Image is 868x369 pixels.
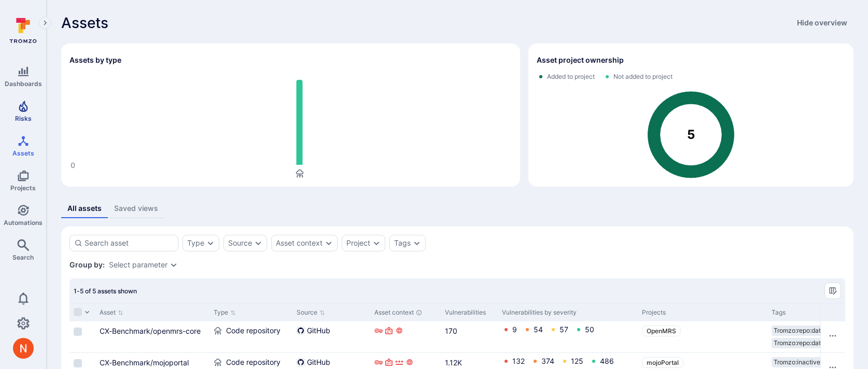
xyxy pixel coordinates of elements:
[502,308,634,317] div: Vulnerabilities by severity
[114,203,158,214] div: Saved views
[13,338,34,359] div: Neeren Patki
[226,357,281,367] span: Code repository
[74,287,137,295] span: 1-5 of 5 assets shown
[445,327,457,335] a: 170
[15,115,32,122] span: Risks
[254,239,262,247] button: Expand dropdown
[53,35,853,187] div: Assets overview
[613,73,673,81] span: Not added to project
[445,358,462,367] a: 1.12K
[772,338,848,348] div: Tromzo:repo:data:pii (BETA)
[74,308,82,316] span: Select all rows
[374,308,437,317] div: Asset context
[413,239,421,247] button: Expand dropdown
[498,321,638,352] div: Cell for Vulnerabilities by severity
[109,261,178,269] div: grouping parameters
[370,321,441,352] div: Cell for Asset context
[774,327,841,335] span: Tromzo:repo:data:cre …
[537,55,624,65] h2: Asset project ownership
[41,19,49,27] i: Expand navigation menu
[585,325,594,334] a: 50
[292,321,370,352] div: Cell for Source
[600,357,614,365] a: 486
[441,321,498,352] div: Cell for Vulnerabilities
[206,239,215,247] button: Expand dropdown
[824,282,841,299] button: Manage columns
[276,239,323,247] button: Asset context
[187,239,204,247] button: Type
[74,328,82,336] span: Select row
[774,339,838,347] span: Tromzo:repo:data:pii …
[687,127,695,143] text: 5
[69,55,121,65] h2: Assets by type
[820,321,845,352] div: Cell for
[69,260,105,270] span: Group by:
[95,321,209,352] div: Cell for Asset
[394,239,411,247] button: Tags
[642,325,681,336] a: OpenMRS
[170,261,178,269] button: Expand dropdown
[512,357,525,365] a: 132
[74,359,82,367] span: Select row
[559,325,568,334] a: 57
[85,238,174,248] input: Search asset
[346,239,370,247] button: Project
[67,203,102,214] div: All assets
[4,219,43,226] span: Automations
[226,325,281,336] span: Code repository
[824,328,841,344] button: Row actions menu
[10,184,36,192] span: Projects
[534,325,543,334] a: 54
[39,17,51,29] button: Expand navigation menu
[638,321,767,352] div: Cell for Projects
[541,357,554,365] a: 374
[69,321,95,352] div: Cell for selection
[209,321,292,352] div: Cell for Type
[71,161,75,169] text: 0
[325,239,333,247] button: Expand dropdown
[61,199,853,218] div: assets tabs
[228,239,252,247] button: Source
[642,308,763,317] div: Projects
[772,357,831,367] div: Tromzo:inactive
[571,357,583,365] a: 125
[297,308,325,317] button: Sort by Source
[772,325,851,336] div: Tromzo:repo:data:credential (BETA)
[100,358,189,367] a: CX-Benchmark/mojoportal
[61,15,108,31] span: Assets
[774,358,820,366] span: Tromzo:inactive
[109,261,167,269] button: Select parameter
[307,325,330,336] span: GitHub
[12,149,34,157] span: Assets
[647,359,679,366] span: mojoPortal
[13,338,34,359] img: ACg8ocIprwjrgDQnDsNSk9Ghn5p5-B8DpAKWoJ5Gi9syOE4K59tr4Q=s96-c
[100,327,201,335] a: CX-Benchmark/openmrs-core
[372,239,381,247] button: Expand dropdown
[445,308,494,317] div: Vulnerabilities
[647,327,676,335] span: OpenMRS
[214,308,236,317] button: Sort by Type
[100,308,123,317] button: Sort by Asset
[547,73,595,81] span: Added to project
[791,15,853,31] button: Hide overview
[642,357,683,368] a: mojoPortal
[307,357,330,367] span: GitHub
[12,253,34,261] span: Search
[5,80,42,88] span: Dashboards
[512,325,517,334] a: 9
[416,309,422,316] div: Automatically discovered context associated with the asset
